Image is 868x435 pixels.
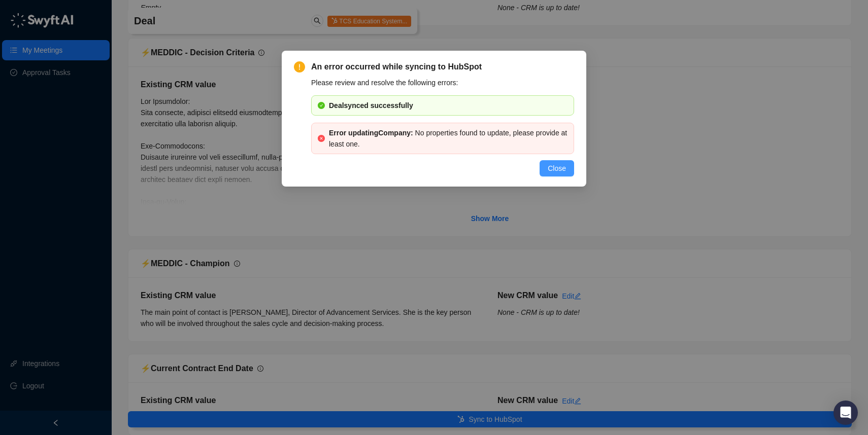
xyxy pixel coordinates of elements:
[318,135,325,142] span: close-circle
[329,101,413,110] b: Deal synced successfully
[329,127,567,150] div: No properties found to update, please provide at least one.
[548,163,566,174] span: Close
[833,401,858,425] div: Open Intercom Messenger
[311,61,574,73] span: An error occurred while syncing to HubSpot
[318,102,325,109] span: check-circle
[329,129,413,137] b: Error updating Company :
[294,61,305,72] span: exclamation-circle
[311,79,458,87] span: Please review and resolve the following errors:
[540,160,574,176] button: Close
